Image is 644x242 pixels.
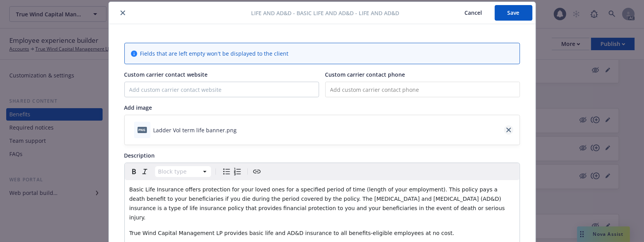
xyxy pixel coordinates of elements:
[129,166,140,177] button: Bold
[325,71,405,78] span: Custom carrier contact phone
[138,127,147,133] span: png
[232,166,243,177] button: Numbered list
[129,186,507,221] span: Basic Life Insurance offers protection for your loved ones for a specified period of time (length...
[452,5,495,21] button: Cancel
[140,166,150,177] button: Italic
[154,126,237,134] div: Ladder Vol term life banner.png
[240,126,246,134] button: download file
[140,49,289,58] span: Fields that are left empty won't be displayed to the client
[124,104,152,111] span: Add image
[155,166,211,177] button: Block type
[125,82,319,97] input: Add custom carrier contact website
[118,8,127,18] button: close
[504,125,513,135] a: close
[124,152,155,159] span: Description
[251,166,262,177] button: Create link
[495,5,532,21] button: Save
[221,166,243,177] div: toggle group
[251,9,399,17] span: Life and AD&D - Basic Life and AD&D - Life and AD&D
[221,166,232,177] button: Bulleted list
[124,71,208,78] span: Custom carrier contact website
[325,82,520,97] input: Add custom carrier contact phone
[129,230,455,236] span: True Wind Capital Management LP provides basic life and AD&D insurance to all benefits-eligible e...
